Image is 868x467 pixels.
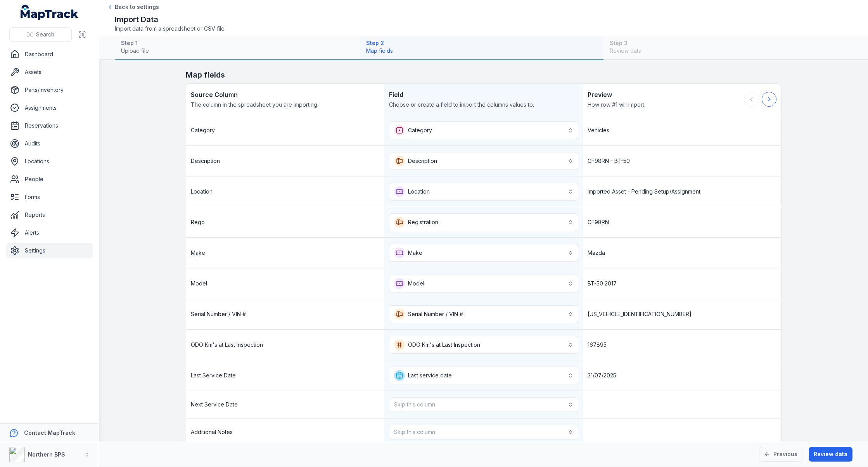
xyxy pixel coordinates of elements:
[6,154,93,169] a: Locations
[6,82,93,98] a: Parts/Inventory
[366,47,598,55] span: Map fields
[6,136,93,151] a: Audits
[389,336,578,354] button: ODO Km's at Last Inspection
[107,3,159,11] a: Back to settings
[6,243,93,258] a: Settings
[115,25,225,33] span: Import data from a spreadsheet or CSV file
[366,39,598,47] strong: Step 2
[191,341,263,349] span: ODO Km's at Last Inspection
[191,188,213,195] span: Location
[121,47,354,55] span: Upload file
[191,401,238,408] span: Next Service Date
[389,425,578,439] button: Skip this column
[809,447,852,462] button: Review data
[588,101,744,109] span: How row #1 will import.
[191,280,207,287] span: Model
[360,36,604,60] button: Step 2Map fields
[191,126,215,134] span: Category
[389,121,578,139] button: Category
[389,101,578,109] span: Choose or create a field to import the columns values to.
[9,27,72,42] button: Search
[191,218,205,226] span: Rego
[186,69,782,80] h2: Map fields
[6,64,93,80] a: Assets
[191,249,205,257] span: Make
[28,451,65,458] strong: Northern BPS
[6,225,93,240] a: Alerts
[21,5,79,20] a: MapTrack
[191,101,380,109] span: The column in the spreadsheet you are importing.
[588,90,744,99] strong: Preview
[24,429,75,436] strong: Contact MapTrack
[6,171,93,187] a: People
[389,90,578,99] strong: Field
[389,244,578,262] button: Make
[191,90,380,99] strong: Source Column
[191,310,246,318] span: Serial Number / VIN #
[389,367,578,384] button: Last service date
[6,118,93,133] a: Reservations
[389,397,578,412] button: Skip this column
[6,100,93,116] a: Assignments
[115,3,159,11] span: Back to settings
[6,47,93,62] a: Dashboard
[389,305,578,323] button: Serial Number / VIN #
[389,275,578,292] button: Model
[389,183,578,201] button: Location
[389,152,578,170] button: Description
[191,428,233,436] span: Additional Notes
[115,36,360,60] button: Step 1Upload file
[6,207,93,223] a: Reports
[191,372,236,379] span: Last Service Date
[759,447,802,462] button: Previous
[36,31,54,38] span: Search
[191,157,220,165] span: Description
[389,213,578,231] button: Registration
[121,39,354,47] strong: Step 1
[115,14,225,25] h2: Import Data
[6,189,93,205] a: Forms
